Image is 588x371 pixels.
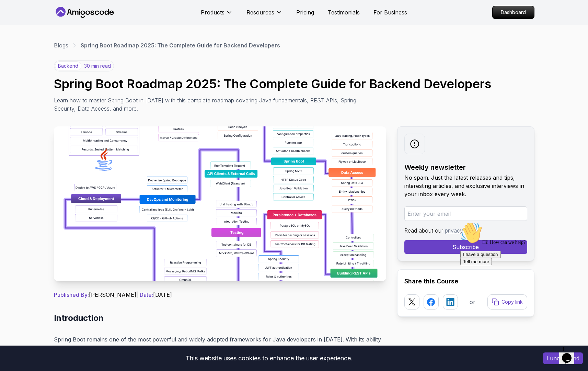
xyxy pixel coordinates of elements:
button: Resources [246,8,283,22]
a: Blogs [54,41,68,49]
h1: Spring Boot Roadmap 2025: The Complete Guide for Backend Developers [54,77,534,91]
p: Read about our . [404,226,527,235]
p: Spring Boot Roadmap 2025: The Complete Guide for Backend Developers [81,41,280,49]
h2: Weekly newsletter [404,162,527,172]
a: Pricing [296,8,314,16]
p: 30 min read [84,63,111,69]
span: Published By: [54,291,89,298]
button: Tell me more [3,39,34,46]
span: Date: [140,291,153,298]
p: Learn how to master Spring Boot in [DATE] with this complete roadmap covering Java fundamentals, ... [54,96,361,113]
iframe: chat widget [559,344,581,364]
input: Enter your email [404,206,527,221]
button: Accept cookies [543,352,583,364]
a: Testimonials [328,8,360,16]
span: Hi! How can we help? [3,21,68,26]
h2: Introduction [54,313,386,324]
button: Products [201,8,233,22]
button: I have a question [3,32,43,39]
div: This website uses cookies to enhance the user experience. [5,351,533,366]
iframe: chat widget [458,219,581,340]
h2: Share this Course [404,277,527,286]
a: For Business [373,8,407,16]
a: privacy policy [445,227,479,234]
p: backend [55,61,81,70]
p: No spam. Just the latest releases and tips, interesting articles, and exclusive interviews in you... [404,173,527,198]
img: :wave: [3,3,25,25]
img: Spring Boot Roadmap 2025: The Complete Guide for Backend Developers thumbnail [54,126,386,281]
a: Dashboard [492,6,534,19]
button: Subscribe [404,240,527,254]
p: Resources [246,8,274,16]
p: Products [201,8,224,16]
p: Dashboard [493,6,534,19]
div: 👋Hi! How can we help?I have a questionTell me more [3,3,126,46]
p: [PERSON_NAME] | [DATE] [54,291,386,299]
